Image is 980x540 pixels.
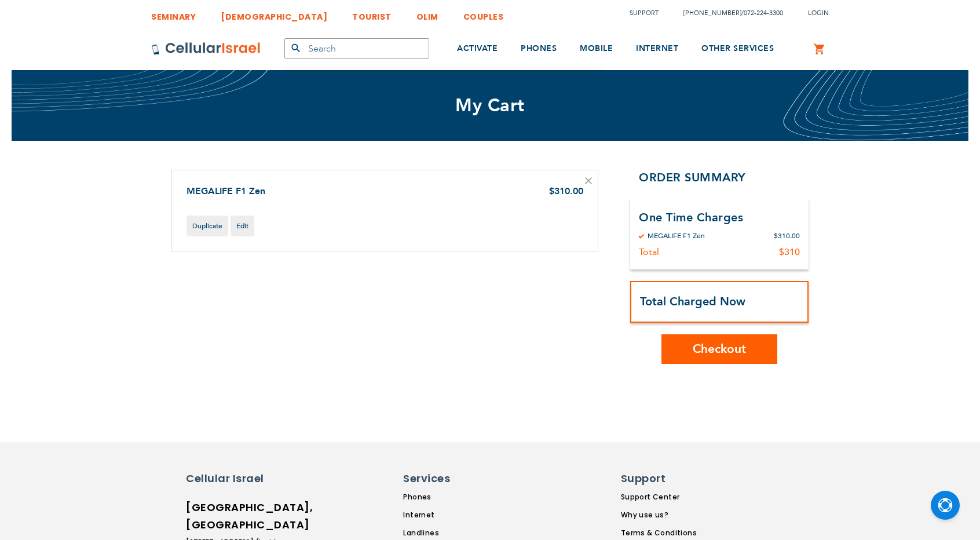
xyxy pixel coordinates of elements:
[744,9,783,17] a: 072-224-3300
[463,3,504,24] a: COUPLES
[403,492,509,502] a: Phones
[639,246,659,258] div: Total
[630,9,659,17] a: Support
[403,510,509,520] a: Internet
[187,216,228,236] a: Duplicate
[580,43,613,54] span: MOBILE
[808,9,829,17] span: Login
[221,3,327,24] a: [DEMOGRAPHIC_DATA]
[352,3,392,24] a: TOURIST
[701,27,774,71] a: OTHER SERVICES
[186,471,284,486] h6: Cellular Israel
[672,5,783,21] li: /
[403,528,509,538] a: Landlines
[701,43,774,54] span: OTHER SERVICES
[774,231,800,240] div: $310.00
[640,294,745,309] strong: Total Charged Now
[457,43,498,54] span: ACTIVATE
[636,43,678,54] span: INTERNET
[549,185,583,198] span: $310.00
[521,27,557,71] a: PHONES
[187,185,265,198] a: MEGALIFE F1 Zen
[661,334,777,364] button: Checkout
[521,43,557,54] span: PHONES
[630,170,809,187] h2: Order Summary
[580,27,613,71] a: MOBILE
[416,3,438,24] a: OLIM
[457,27,498,71] a: ACTIVATE
[151,42,261,56] img: Cellular Israel Logo
[693,341,746,357] span: Checkout
[231,216,254,236] a: Edit
[648,231,705,240] div: MEGALIFE F1 Zen
[236,221,248,231] span: Edit
[683,9,741,17] a: [PHONE_NUMBER]
[621,528,697,538] a: Terms & Conditions
[455,93,525,118] span: My Cart
[151,3,196,24] a: SEMINARY
[192,221,222,231] span: Duplicate
[621,510,697,520] a: Why use us?
[186,499,284,534] h6: [GEOGRAPHIC_DATA], [GEOGRAPHIC_DATA]
[779,246,800,258] div: $310
[284,38,429,59] input: Search
[403,471,502,486] h6: Services
[621,471,690,486] h6: Support
[639,210,800,225] h3: One Time Charges
[636,27,678,71] a: INTERNET
[621,492,697,502] a: Support Center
